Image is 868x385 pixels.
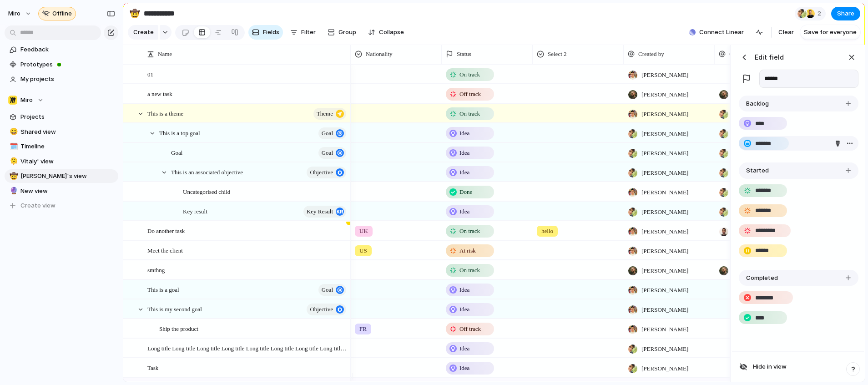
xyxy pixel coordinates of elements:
[459,246,476,255] span: At risk
[5,169,118,183] a: 🤠[PERSON_NAME]'s view
[638,50,664,59] span: Created by
[753,362,787,371] span: Hide in view
[10,186,16,196] div: 🔮
[778,28,794,37] span: Clear
[5,199,118,213] button: Create view
[459,148,469,157] span: Idea
[641,286,688,295] span: [PERSON_NAME]
[641,305,688,314] span: [PERSON_NAME]
[127,6,142,21] button: 🤠
[147,69,153,79] span: 01
[322,284,333,296] span: goal
[147,88,172,99] span: a new task
[818,9,824,18] span: 2
[729,50,745,59] span: Owner
[317,107,333,120] span: theme
[147,343,348,353] span: Long title Long title Long title Long title Long title Long title Long title Long title Long titl...
[147,245,183,255] span: Meet the client
[837,9,854,18] span: Share
[641,208,688,217] span: [PERSON_NAME]
[313,108,346,120] button: theme
[10,156,16,167] div: 🫠
[20,201,56,210] span: Create view
[641,129,688,138] span: [PERSON_NAME]
[5,58,118,71] a: Prototypes
[364,25,408,40] button: Collapse
[303,206,346,218] button: key result
[171,167,243,177] span: This is an associated objective
[310,303,333,316] span: objective
[183,206,207,216] span: Key result
[5,155,118,168] a: 🫠Vitaly' view
[318,147,346,159] button: goal
[8,172,17,181] button: 🤠
[147,108,183,118] span: This is a theme
[171,147,182,157] span: Goal
[4,6,36,21] button: miro
[459,129,469,138] span: Idea
[338,28,356,37] span: Group
[318,284,346,296] button: goal
[459,187,472,197] span: Done
[8,157,17,166] button: 🫠
[323,25,361,40] button: Group
[10,171,16,182] div: 🤠
[5,140,118,153] div: 🗓️Timeline
[699,28,744,37] span: Connect Linear
[5,43,118,56] a: Feedback
[10,127,16,137] div: 😄
[641,344,688,354] span: [PERSON_NAME]
[459,207,469,216] span: Idea
[746,99,769,108] span: Backlog
[641,247,688,256] span: [PERSON_NAME]
[459,344,469,353] span: Idea
[310,166,333,179] span: objective
[20,157,115,166] span: Vitaly' view
[755,52,784,62] h3: Edit field
[641,325,688,334] span: [PERSON_NAME]
[457,50,471,59] span: Status
[831,7,860,20] button: Share
[5,125,118,139] div: 😄Shared view
[359,227,368,236] span: UK
[128,25,158,40] button: Create
[322,127,333,140] span: goal
[147,264,165,275] span: smthng
[8,142,17,151] button: 🗓️
[322,147,333,159] span: goal
[366,50,393,59] span: Nationality
[686,25,747,39] button: Connect Linear
[8,187,17,196] button: 🔮
[800,25,860,40] button: Save for everyone
[379,28,404,37] span: Collapse
[641,71,688,80] span: [PERSON_NAME]
[641,188,688,197] span: [PERSON_NAME]
[641,227,688,236] span: [PERSON_NAME]
[641,110,688,119] span: [PERSON_NAME]
[5,93,118,107] button: Miro
[459,364,469,373] span: Idea
[287,25,319,40] button: Filter
[775,25,797,40] button: Clear
[20,96,33,105] span: Miro
[130,7,140,20] div: 🤠
[159,323,198,334] span: Ship the product
[746,166,769,175] span: Started
[147,284,179,294] span: This is a goal
[641,364,688,373] span: [PERSON_NAME]
[307,304,346,315] button: objective
[541,227,553,236] span: hello
[5,184,118,198] a: 🔮New view
[10,142,16,152] div: 🗓️
[804,28,857,37] span: Save for everyone
[133,28,154,37] span: Create
[20,75,115,84] span: My projects
[736,359,862,375] button: Hide in view
[147,304,202,314] span: This is my second goal
[20,172,115,181] span: [PERSON_NAME]'s view
[459,109,480,118] span: On track
[746,274,778,283] span: Completed
[8,127,17,137] button: 😄
[263,28,279,37] span: Fields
